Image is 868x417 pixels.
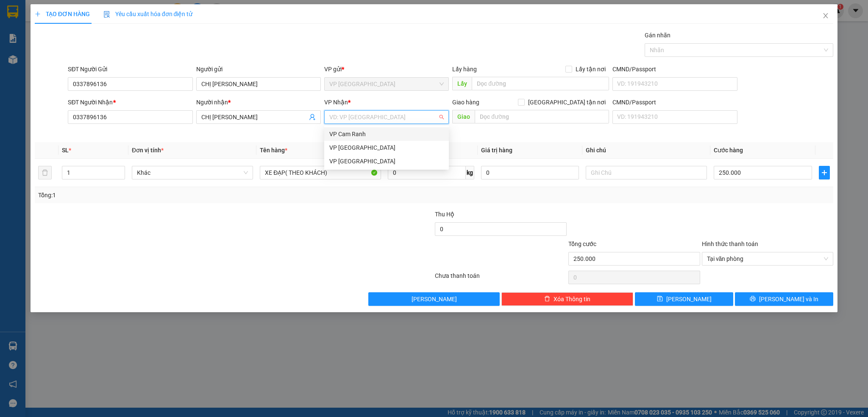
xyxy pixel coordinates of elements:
div: VP [GEOGRAPHIC_DATA] [329,157,444,166]
span: Thu Hộ [435,211,454,218]
span: Khác [137,166,248,179]
input: Ghi Chú [586,166,707,179]
span: plus [35,11,41,17]
span: [PERSON_NAME] [412,294,457,304]
span: Đơn vị tính [132,147,164,154]
div: SĐT Người Gửi [68,64,192,74]
span: Tổng cước [568,241,596,247]
span: Giá trị hàng [481,147,512,154]
div: SĐT Người Nhận [68,98,192,107]
div: VP Sài Gòn [324,154,449,168]
div: Tổng: 1 [38,190,335,200]
span: plus [819,169,830,176]
span: Giao hàng [452,99,479,106]
span: TẠO ĐƠN HÀNG [35,11,90,17]
span: Xóa Thông tin [554,294,590,304]
span: Lấy [452,77,472,90]
span: printer [750,296,756,302]
div: CMND/Passport [612,64,737,74]
div: VP Nha Trang [324,141,449,154]
label: Gán nhãn [645,32,670,39]
div: Người gửi [196,64,321,74]
span: close [822,12,829,19]
span: Lấy tận nơi [572,64,609,74]
button: delete [38,166,52,179]
span: [PERSON_NAME] [666,294,712,304]
span: Giao [452,110,475,123]
span: Tên hàng [260,147,287,154]
span: VP Nhận [324,99,348,106]
img: icon [103,11,110,18]
div: VP [GEOGRAPHIC_DATA] [329,143,444,152]
span: Yêu cầu xuất hóa đơn điện tử [103,11,193,17]
div: Người nhận [196,98,321,107]
div: CMND/Passport [612,98,737,107]
button: Close [814,4,837,28]
div: Văn phòng không hợp lệ [324,125,449,134]
button: deleteXóa Thông tin [501,292,633,306]
span: delete [544,296,550,302]
button: save[PERSON_NAME] [635,292,733,306]
div: VP Cam Ranh [329,129,444,139]
button: printer[PERSON_NAME] và In [735,292,833,306]
div: VP gửi [324,64,449,74]
span: save [657,296,663,302]
th: Ghi chú [582,142,710,159]
span: kg [466,166,474,179]
span: Lấy hàng [452,66,477,73]
span: VP Sài Gòn [329,78,444,90]
input: Dọc đường [472,77,609,90]
button: [PERSON_NAME] [368,292,500,306]
div: Chưa thanh toán [434,271,568,286]
span: Tại văn phòng [707,252,829,265]
input: 0 [481,166,579,179]
span: SL [62,147,69,154]
input: Dọc đường [475,110,609,123]
label: Hình thức thanh toán [702,241,758,247]
span: [PERSON_NAME] và In [759,294,818,304]
span: [GEOGRAPHIC_DATA] tận nơi [525,98,609,107]
span: user-add [309,114,316,120]
input: VD: Bàn, Ghế [260,166,381,179]
div: VP Cam Ranh [324,127,449,141]
button: plus [819,166,830,179]
span: Cước hàng [714,147,743,154]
